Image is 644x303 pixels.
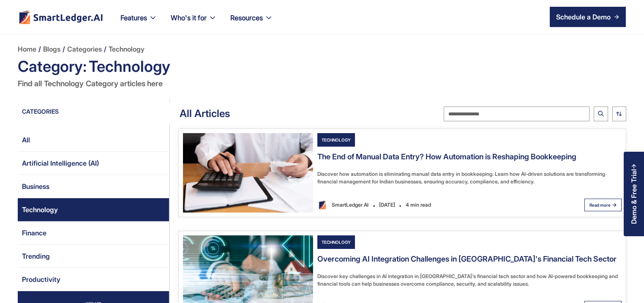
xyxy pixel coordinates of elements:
a: home [18,10,104,24]
div: Features [114,12,164,34]
div: Technology [317,235,355,249]
img: Search [598,111,604,117]
div: All [22,133,30,147]
a: Blogs [43,42,60,56]
div: Technology [317,133,355,147]
div: Category articles here [86,77,163,90]
div: Who's it for [164,12,224,34]
a: Artificial Intelligence (AI) [18,152,169,175]
a: Categories [67,42,102,56]
a: Productivity [18,268,169,291]
div: . [373,197,375,213]
div: / [104,42,106,56]
a: Overcoming AI Integration Challenges in [GEOGRAPHIC_DATA]'s Financial Tech Sector [317,254,617,268]
div: Read more [589,198,611,212]
img: arrow right [612,203,617,207]
a: Technology [317,133,427,147]
div: Trending [22,249,50,263]
a: Finance [18,221,169,245]
div: Discover key challenges in AI integration in [GEOGRAPHIC_DATA]'s financial tech sector and how AI... [317,273,622,288]
div: Schedule a Demo [556,12,611,22]
div: Category: [18,56,87,77]
a: Technology [18,198,169,221]
div: All Articles [171,107,230,120]
div: Discover how automation is eliminating manual data entry in bookkeeping. Learn how AI-driven solu... [317,170,622,186]
div: CATEGORIES [18,107,59,120]
a: Technology [317,235,427,249]
div: Technology [44,77,84,90]
h4: Overcoming AI Integration Challenges in [GEOGRAPHIC_DATA]'s Financial Tech Sector [317,254,617,264]
div: Who's it for [171,12,207,24]
div: SmartLedger AI [327,198,373,212]
a: Trending [18,245,169,268]
div: . [399,197,401,213]
div: Productivity [22,273,60,286]
a: Home [18,42,36,56]
div: 4 min read [401,198,435,212]
img: footer logo [18,10,104,24]
a: All [18,128,169,152]
a: Schedule a Demo [550,7,626,27]
img: arrow right icon [614,14,619,19]
div: Technology [87,56,170,77]
a: Read more [584,199,622,211]
a: Business [18,175,169,198]
div: Business [22,180,49,193]
div: / [38,42,41,56]
div: Artificial Intelligence (AI) [22,156,99,170]
div: / [63,42,65,56]
div: Resources [230,12,263,24]
a: CATEGORIES [18,107,171,120]
div: Find all [18,77,42,90]
div: Finance [22,226,46,240]
div: Resources [224,12,280,34]
a: Technology [109,42,145,56]
div: Demo & Free Trial [630,169,638,224]
div: Features [120,12,147,24]
h4: The End of Manual Data Entry? How Automation is Reshaping Bookkeeping [317,151,576,162]
div: [DATE] [375,198,399,212]
img: loop [616,112,622,116]
div: Technology [22,203,58,216]
a: The End of Manual Data Entry? How Automation is Reshaping Bookkeeping [317,151,576,166]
